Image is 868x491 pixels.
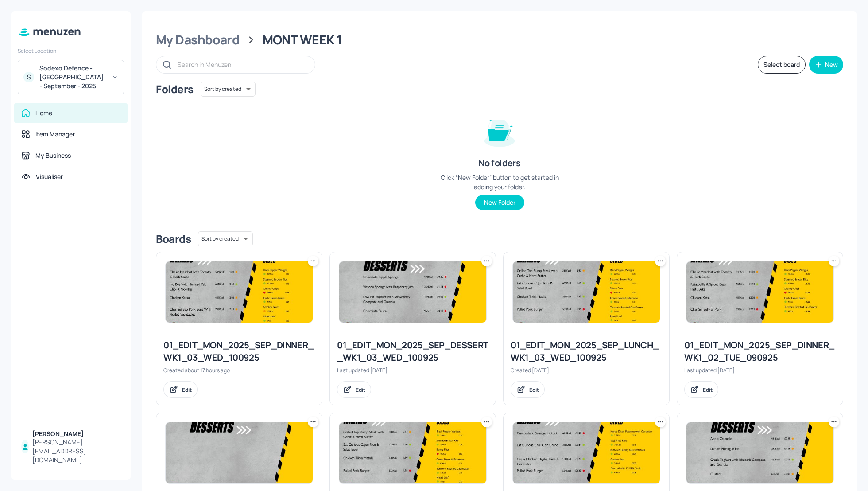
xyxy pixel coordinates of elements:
div: Boards [156,232,191,246]
img: 2025-05-08-1746705680877yauq63gr7pb.jpeg [513,261,660,323]
div: Click “New Folder” button to get started in adding your folder. [433,173,566,191]
div: Created [DATE]. [511,366,662,374]
button: New [809,56,843,74]
div: Edit [182,386,192,394]
div: Sort by created [198,230,253,248]
div: 01_EDIT_MON_2025_SEP_LUNCH_WK1_03_WED_100925 [511,339,662,364]
img: 2025-09-10-1757494168467csnnkqpc8yq.jpeg [339,261,486,323]
div: 01_EDIT_MON_2025_SEP_DINNER_WK1_02_TUE_090925 [684,339,836,364]
div: Sodexo Defence - [GEOGRAPHIC_DATA] - September - 2025 [39,64,106,90]
div: MONT WEEK 1 [263,32,342,48]
div: Last updated [DATE]. [684,366,836,374]
button: New Folder [475,195,524,210]
img: 2025-09-09-17574311138731u9rafursv4.jpeg [686,261,833,323]
div: Home [35,109,52,117]
div: Edit [356,386,365,394]
div: My Dashboard [156,32,240,48]
img: 2025-05-08-1746705680877yauq63gr7pb.jpeg [339,422,486,483]
img: 2025-05-08-1746712450279cmjftoxozvn.jpeg [166,422,313,483]
div: My Business [35,151,71,160]
button: Select board [758,56,806,74]
img: 2025-09-08-1757322088127ihepenzvn3c.jpeg [686,422,833,483]
div: Sort by created [201,80,256,98]
div: Visualiser [36,172,63,181]
img: 2025-09-08-1757344832896wimaptaehjs.jpeg [513,422,660,483]
div: 01_EDIT_MON_2025_SEP_DINNER_WK1_03_WED_100925 [163,339,315,364]
img: 2025-05-08-1746708311830xkzxjezrykm.jpeg [166,261,313,323]
div: No folders [478,157,520,169]
div: Last updated [DATE]. [337,366,488,374]
img: folder-empty [477,109,522,153]
div: New [825,62,838,68]
div: Created about 17 hours ago. [163,366,315,374]
div: [PERSON_NAME][EMAIL_ADDRESS][DOMAIN_NAME] [32,438,120,464]
input: Search in Menuzen [178,58,306,71]
div: Edit [703,386,713,394]
div: Folders [156,82,194,96]
div: [PERSON_NAME] [32,429,120,438]
div: 01_EDIT_MON_2025_SEP_DESSERT_WK1_03_WED_100925 [337,339,488,364]
div: Item Manager [35,130,75,139]
div: Select Location [18,47,124,55]
div: Edit [529,386,539,394]
div: S [23,72,34,82]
